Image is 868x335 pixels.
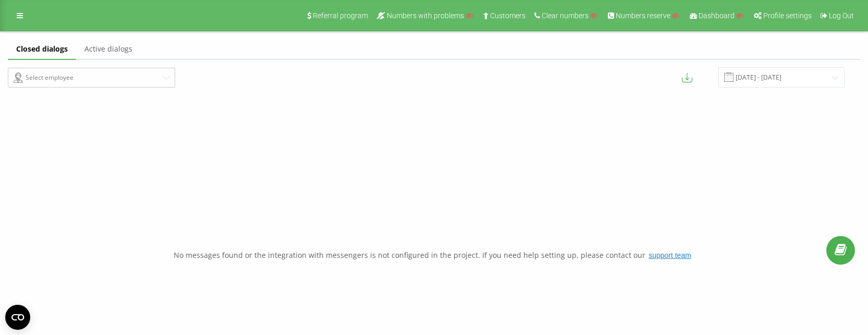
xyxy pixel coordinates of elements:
[8,39,76,60] a: Closed dialogs
[763,11,812,20] span: Profile settings
[616,11,670,20] span: Numbers reserve
[387,11,464,20] span: Numbers with problems
[490,11,525,20] span: Customers
[5,305,30,330] button: Open CMP widget
[699,11,735,20] span: Dashboard
[76,39,141,60] a: Active dialogs
[682,72,692,83] button: Export messages
[645,251,694,260] button: support team
[829,11,854,20] span: Log Out
[542,11,589,20] span: Clear numbers
[14,71,161,84] div: Select employee
[313,11,368,20] span: Referral program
